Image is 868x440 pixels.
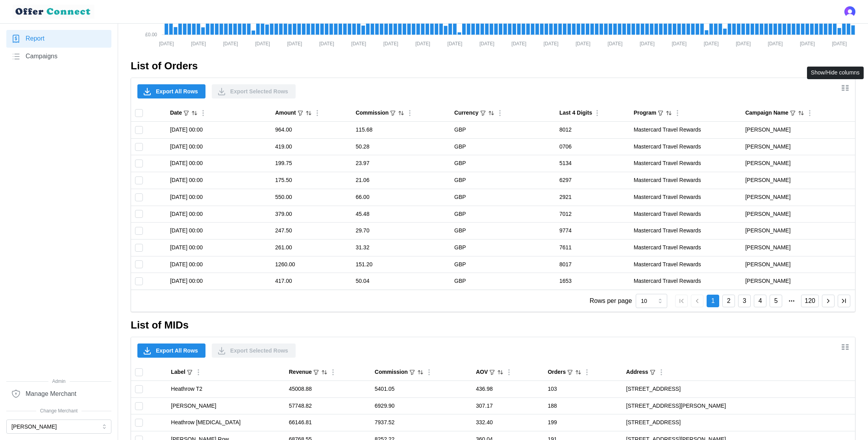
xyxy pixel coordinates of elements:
td: 199 [544,414,622,431]
input: Toggle select row [135,227,143,235]
td: 31.32 [352,239,450,256]
button: Export All Rows [137,84,205,98]
td: 1653 [555,273,630,290]
td: 261.00 [271,239,352,256]
button: Column Actions [194,368,203,377]
td: 5401.05 [371,381,472,398]
button: 4 [754,295,766,307]
h2: List of MIDs [131,318,855,332]
h2: List of Orders [131,59,855,73]
td: 21.06 [352,172,450,189]
td: GBP [450,138,555,155]
td: 419.00 [271,138,352,155]
td: 1260.00 [271,256,352,273]
td: Mastercard Travel Rewards [630,223,742,239]
td: [PERSON_NAME] [741,122,855,139]
td: [DATE] 00:00 [166,138,271,155]
td: 9774 [555,223,630,239]
td: 7012 [555,206,630,223]
td: Mastercard Travel Rewards [630,155,742,172]
button: Sort by AOV descending [497,369,504,376]
button: Sort by Commission descending [398,110,405,117]
tspan: [DATE] [448,41,463,46]
td: 151.20 [352,256,450,273]
tspan: [DATE] [191,41,206,46]
td: 199.75 [271,155,352,172]
button: Open user button [844,6,855,17]
td: 66146.81 [285,414,371,431]
button: Column Actions [313,109,322,117]
tspan: [DATE] [159,41,174,46]
span: Manage Merchant [26,389,76,399]
td: 436.98 [472,381,544,398]
tspan: £0.00 [145,32,157,37]
div: Campaign Name [745,109,788,117]
button: Column Actions [199,109,207,117]
td: GBP [450,273,555,290]
td: 8017 [555,256,630,273]
div: Address [626,368,648,377]
td: [DATE] 00:00 [166,155,271,172]
tspan: [DATE] [544,41,559,46]
button: Column Actions [657,368,666,377]
td: 57748.82 [285,397,371,414]
td: 550.00 [271,189,352,206]
button: Column Actions [329,368,337,377]
td: 66.00 [352,189,450,206]
td: GBP [450,206,555,223]
tspan: [DATE] [351,41,366,46]
button: Export Selected Rows [212,343,296,358]
button: Sort by Revenue descending [321,369,328,376]
td: 188 [544,397,622,414]
tspan: [DATE] [511,41,526,46]
input: Toggle select row [135,402,143,410]
button: Column Actions [425,368,433,377]
div: Commission [375,368,408,377]
td: Mastercard Travel Rewards [630,206,742,223]
button: Sort by Amount descending [305,110,312,117]
td: 115.68 [352,122,450,139]
span: Export Selected Rows [230,344,288,357]
td: [PERSON_NAME] [741,138,855,155]
td: 7611 [555,239,630,256]
td: 417.00 [271,273,352,290]
div: Date [170,109,182,117]
td: Mastercard Travel Rewards [630,256,742,273]
div: Amount [275,109,296,117]
span: Report [26,34,44,44]
td: GBP [450,223,555,239]
span: Export All Rows [156,85,198,98]
button: Sort by Orders descending [575,369,582,376]
td: [STREET_ADDRESS] [622,381,855,398]
td: [DATE] 00:00 [166,256,271,273]
div: Commission [355,109,389,117]
tspan: [DATE] [704,41,719,46]
tspan: [DATE] [672,41,687,46]
button: 3 [738,295,751,307]
input: Toggle select row [135,193,143,201]
td: Mastercard Travel Rewards [630,172,742,189]
td: GBP [450,189,555,206]
td: [PERSON_NAME] [741,273,855,290]
td: 50.04 [352,273,450,290]
button: Sort by Program ascending [665,110,672,117]
td: 45008.88 [285,381,371,398]
td: [DATE] 00:00 [166,239,271,256]
button: Column Actions [805,109,814,117]
span: Admin [6,378,111,385]
tspan: [DATE] [608,41,623,46]
td: 45.48 [352,206,450,223]
button: Column Actions [505,368,513,377]
td: 6297 [555,172,630,189]
p: Rows per page [590,296,632,306]
span: Export All Rows [156,344,198,357]
div: Revenue [289,368,312,377]
tspan: [DATE] [640,41,655,46]
button: Sort by Currency ascending [488,110,495,117]
td: 332.40 [472,414,544,431]
a: Report [6,30,111,48]
td: Heathrow [MEDICAL_DATA] [167,414,285,431]
td: 379.00 [271,206,352,223]
tspan: [DATE] [255,41,270,46]
tspan: [DATE] [576,41,590,46]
